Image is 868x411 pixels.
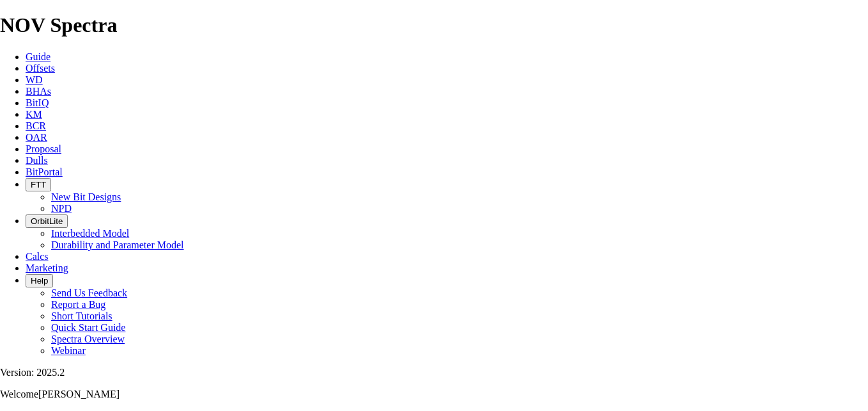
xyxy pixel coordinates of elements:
[51,334,125,344] a: Spectra Overview
[26,251,49,262] a: Calcs
[26,143,61,154] a: Proposal
[51,191,121,202] a: New Bit Designs
[51,228,129,239] a: Interbedded Model
[51,239,184,250] a: Durability and Parameter Model
[26,97,49,108] a: BitIQ
[26,63,55,74] a: Offsets
[26,86,51,97] a: BHAs
[38,389,120,399] span: [PERSON_NAME]
[26,166,63,177] a: BitPortal
[51,345,86,356] a: Webinar
[26,155,48,166] a: Dulls
[26,51,50,62] a: Guide
[26,132,47,143] a: OAR
[31,180,46,189] span: FTT
[26,178,51,191] button: FTT
[51,310,112,321] a: Short Tutorials
[26,274,53,287] button: Help
[51,322,125,333] a: Quick Start Guide
[26,214,68,228] button: OrbitLite
[31,276,48,286] span: Help
[26,262,68,273] a: Marketing
[51,287,127,298] a: Send Us Feedback
[51,203,72,214] a: NPD
[26,74,43,85] a: WD
[51,299,105,310] a: Report a Bug
[26,109,42,120] a: KM
[26,120,46,131] a: BCR
[31,216,63,226] span: OrbitLite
